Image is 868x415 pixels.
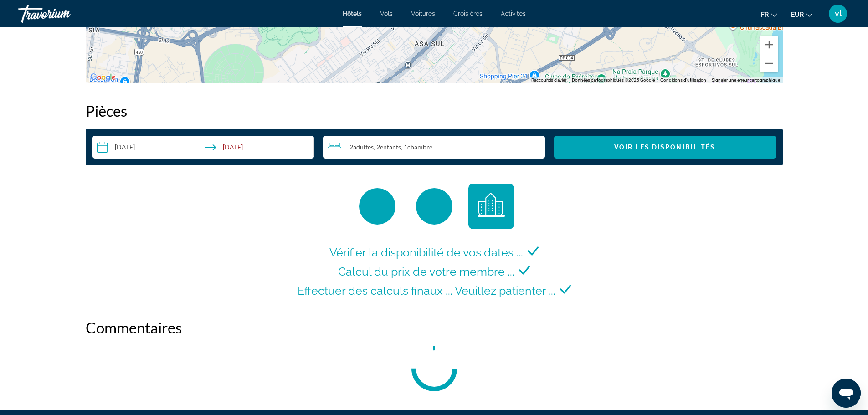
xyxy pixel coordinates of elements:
[86,102,783,120] h2: Pièces
[572,77,655,82] span: Données cartographiques ©2025 Google
[349,143,374,151] span: 2
[554,136,776,159] button: Voir les disponibilités
[791,8,812,21] button: Change currency
[323,136,545,159] button: Travelers: 2 adults, 2 children
[826,4,850,23] button: User Menu
[453,10,483,17] a: Croisières
[832,379,861,408] iframe: Bouton de lancement de la fenêtre de messagerie
[374,143,401,151] span: , 2
[88,72,118,83] a: Ouvrir cette zone dans Google Maps (dans une nouvelle fenêtre)
[380,10,393,17] a: Vols
[760,54,778,72] button: Zoom arrière
[411,10,435,17] a: Voitures
[86,318,783,337] h2: Commentaires
[712,77,780,82] a: Signaler une erreur cartographique
[835,9,842,18] span: vl
[92,136,314,159] button: Check-in date: Jun 13, 2026 Check-out date: Jun 19, 2026
[531,77,566,83] button: Raccourcis clavier
[761,8,777,21] button: Change language
[760,36,778,54] button: Zoom avant
[501,10,526,17] a: Activités
[88,72,118,83] img: Google
[407,143,432,151] span: Chambre
[298,284,555,297] span: Effectuer des calculs finaux ... Veuillez patienter ...
[380,143,401,151] span: Enfants
[343,10,362,17] a: Hôtels
[401,143,432,151] span: , 1
[761,11,769,18] span: fr
[18,2,109,26] a: Travorium
[660,77,706,82] a: Conditions d'utilisation (s'ouvre dans un nouvel onglet)
[614,143,715,151] span: Voir les disponibilités
[92,136,776,159] div: Search widget
[791,11,804,18] span: EUR
[353,143,374,151] span: Adultes
[329,246,523,259] span: Vérifier la disponibilité de vos dates ...
[338,265,514,278] span: Calcul du prix de votre membre ...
